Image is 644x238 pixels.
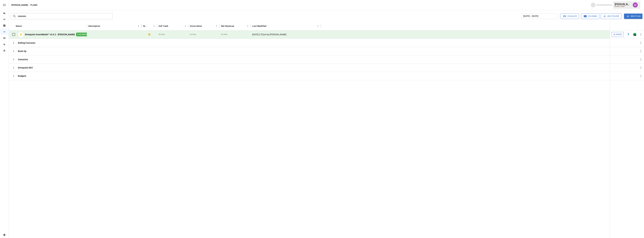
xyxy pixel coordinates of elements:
button: Visualize [561,13,579,19]
div: Your plan has changes in Excel that are not reflected in the Drivepoint Data Warehouse, select "S... [148,33,150,36]
span: No Data [190,33,196,36]
b: Scenarios [18,58,28,61]
span: No Data [221,33,227,36]
b: Rolling Forecasts [18,41,35,44]
img: g5qfjXmAAAAABJRU5ErkJggg== [633,33,636,36]
button: Sort [267,24,271,28]
div: Open in Quick Edit [627,33,630,36]
div: Last Modified [252,25,266,27]
button: [PERSON_NAME] [11,3,28,7]
b: Back-Up [18,50,26,53]
button: New Plan [624,14,642,19]
button: Sort [640,24,644,28]
button: Columns [581,13,599,19]
div: [DATE] 2:57pm by [PERSON_NAME] [251,30,321,39]
div: Gross Sales [190,25,202,27]
div: / [29,3,30,7]
div: Description [88,25,100,27]
div: ⚡ [18,32,24,37]
div: [PERSON_NAME] [615,6,631,7]
b: Drivepoint SmartModel™ v5.0.2 - [PERSON_NAME] [25,33,75,36]
button: Sort [168,24,173,28]
b: Drivepoint DEV [18,66,33,69]
div: Net Revenue [221,25,234,27]
span: No Data [159,33,165,36]
button: Sort [100,24,105,28]
img: Umer Muhammed [633,2,638,7]
div: Name [16,25,22,27]
b: Budgets [18,74,26,78]
span: LIVE MODEL [76,33,90,36]
button: Sort [22,24,27,28]
button: Sort [202,24,207,28]
button: Last Modified column menu [316,24,320,28]
button: Net Revenue column menu [246,24,250,28]
button: Status column menu [152,24,156,28]
button: [DATE] – [DATE] [521,13,558,19]
div: [PERSON_NAME] [615,3,631,6]
button: Agent [611,32,624,37]
button: Umer Muhammed [631,1,640,9]
img: quick-edit-flash.b8aec18c.svg [627,33,630,36]
div: Status [143,25,147,27]
div: EoP Cash [159,25,168,27]
button: EoP Cash column menu [183,24,188,28]
div: Open in Excel [633,33,636,36]
button: Add Folder [601,13,621,19]
button: Sort [234,24,239,28]
span: Agent [616,33,622,36]
button: Sort [148,24,152,28]
button: Gross Sales column menu [214,24,219,28]
button: Description column menu [136,24,141,28]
